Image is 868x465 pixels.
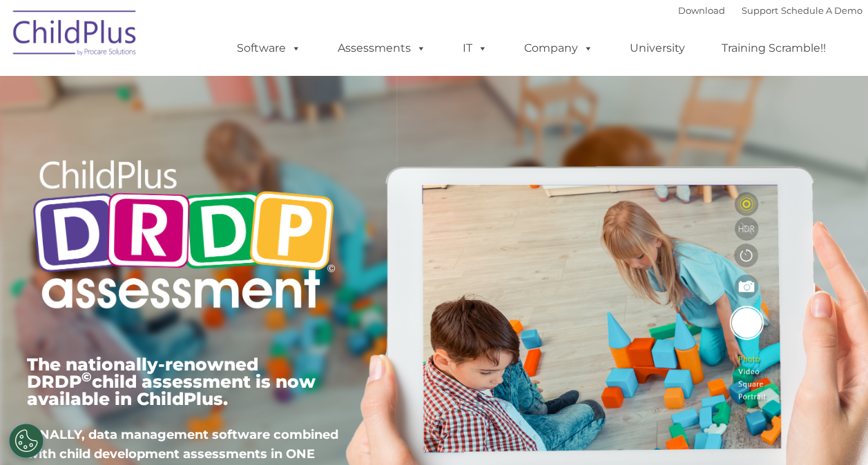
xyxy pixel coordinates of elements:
[510,34,607,62] a: Company
[616,34,699,62] a: University
[678,5,725,16] a: Download
[742,5,778,16] a: Support
[223,34,315,62] a: Software
[678,5,862,16] font: |
[9,424,44,458] button: Cookies Settings
[81,369,92,385] sup: ©
[6,1,144,70] img: ChildPlus by Procare Solutions
[27,354,316,409] span: The nationally-renowned DRDP child assessment is now available in ChildPlus.
[324,34,440,62] a: Assessments
[449,34,501,62] a: IT
[27,141,340,332] img: Copyright - DRDP Logo Light
[708,34,840,62] a: Training Scramble!!
[781,5,862,16] a: Schedule A Demo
